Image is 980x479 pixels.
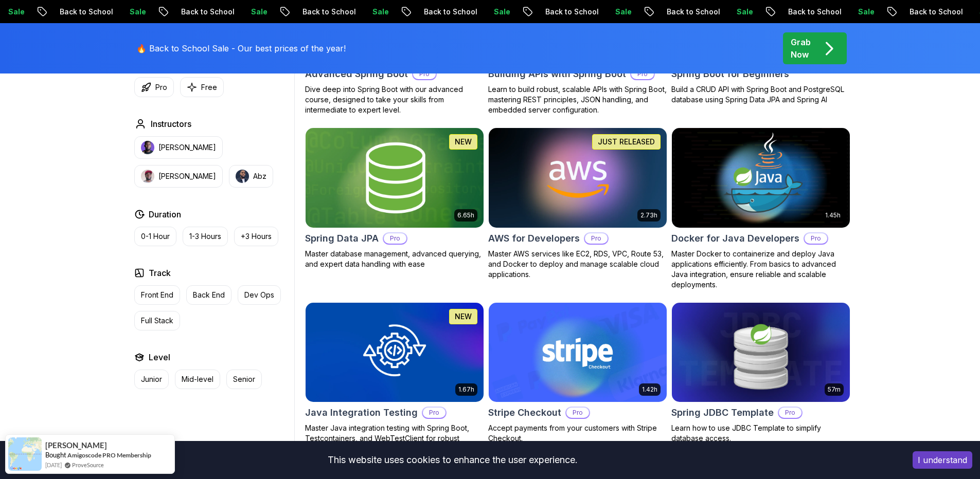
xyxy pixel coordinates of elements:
p: 6.65h [457,211,474,219]
h2: Spring Boot for Beginners [671,67,789,81]
p: NEW [455,137,472,147]
img: Spring JDBC Template card [672,303,850,402]
p: JUST RELEASED [598,137,655,147]
img: AWS for Developers card [489,128,667,228]
p: Master database management, advanced querying, and expert data handling with ease [305,249,484,269]
p: Sale [93,7,126,17]
p: Back End [193,290,225,300]
p: Sale [457,7,490,17]
a: AWS for Developers card2.73hJUST RELEASEDAWS for DevelopersProMaster AWS services like EC2, RDS, ... [488,127,667,280]
h2: Building APIs with Spring Boot [488,67,626,81]
p: 🔥 Back to School Sale - Our best prices of the year! [136,42,346,54]
p: 1.42h [642,385,657,394]
img: Stripe Checkout card [489,303,667,402]
button: Senior [226,370,262,389]
span: [PERSON_NAME] [45,441,107,450]
p: 2.73h [640,211,657,219]
div: This website uses cookies to enhance the user experience. [8,449,897,471]
button: instructor imgAbz [229,165,273,188]
p: Mid-level [182,374,213,384]
button: Dev Ops [238,285,281,305]
p: Grab Now [791,36,811,61]
p: Abz [253,171,266,181]
p: Pro [566,408,589,418]
p: Sale [336,7,369,17]
h2: Track [149,267,171,279]
img: instructor img [141,141,154,154]
span: [DATE] [45,460,62,469]
h2: AWS for Developers [488,231,580,246]
p: Dev Ops [244,290,274,300]
img: Spring Data JPA card [301,125,488,230]
button: 1-3 Hours [183,227,228,246]
p: 57m [828,385,841,394]
p: Back to School [873,7,943,17]
p: Learn to build robust, scalable APIs with Spring Boot, mastering REST principles, JSON handling, ... [488,84,667,115]
p: 0-1 Hour [141,231,170,242]
button: Junior [134,370,169,389]
h2: Spring JDBC Template [671,406,774,420]
p: Junior [141,374,162,384]
button: Mid-level [175,370,220,389]
h2: Level [149,351,170,363]
p: Back to School [752,7,822,17]
a: ProveSource [72,460,104,469]
p: Sale [579,7,612,17]
p: Dive deep into Spring Boot with our advanced course, designed to take your skills from intermedia... [305,84,484,115]
button: 0-1 Hour [134,227,176,246]
p: Pro [631,69,654,79]
button: Back End [186,285,231,305]
button: Free [180,77,224,97]
p: Sale [943,7,976,17]
button: instructor img[PERSON_NAME] [134,136,223,159]
h2: Advanced Spring Boot [305,67,408,81]
p: Pro [423,408,446,418]
p: Build a CRUD API with Spring Boot and PostgreSQL database using Spring Data JPA and Spring AI [671,84,850,105]
p: Master AWS services like EC2, RDS, VPC, Route 53, and Docker to deploy and manage scalable cloud ... [488,249,667,280]
h2: Duration [149,208,181,220]
p: [PERSON_NAME] [158,142,216,153]
button: Accept cookies [913,451,972,469]
p: Front End [141,290,173,300]
p: Pro [155,82,167,93]
button: Pro [134,77,174,97]
span: Bought [45,451,66,459]
p: NEW [455,311,472,322]
p: Master Java integration testing with Spring Boot, Testcontainers, and WebTestClient for robust ap... [305,423,484,454]
p: Pro [413,69,436,79]
p: 1.45h [825,211,841,219]
img: provesource social proof notification image [8,437,42,471]
a: Java Integration Testing card1.67hNEWJava Integration TestingProMaster Java integration testing w... [305,302,484,454]
p: Back to School [630,7,700,17]
p: Pro [805,233,827,244]
button: Front End [134,285,180,305]
p: Full Stack [141,316,173,326]
p: Back to School [23,7,93,17]
h2: Docker for Java Developers [671,231,799,246]
img: Java Integration Testing card [306,303,484,402]
p: Accept payments from your customers with Stripe Checkout. [488,423,667,444]
h2: Java Integration Testing [305,406,418,420]
p: Back to School [387,7,457,17]
a: Spring JDBC Template card57mSpring JDBC TemplateProLearn how to use JDBC Template to simplify dat... [671,302,850,444]
p: 1.67h [458,385,474,394]
p: Back to School [266,7,336,17]
a: Amigoscode PRO Membership [67,451,151,459]
h2: Instructors [151,118,191,130]
a: Stripe Checkout card1.42hStripe CheckoutProAccept payments from your customers with Stripe Checkout. [488,302,667,444]
button: +3 Hours [234,227,278,246]
p: 1-3 Hours [189,231,221,242]
p: Sale [822,7,854,17]
p: Senior [233,374,255,384]
img: instructor img [141,170,154,183]
h2: Stripe Checkout [488,406,561,420]
button: instructor img[PERSON_NAME] [134,165,223,188]
p: +3 Hours [241,231,272,242]
p: Sale [700,7,733,17]
button: Full Stack [134,311,180,330]
h2: Spring Data JPA [305,231,379,246]
p: Pro [779,408,801,418]
p: Learn how to use JDBC Template to simplify database access. [671,423,850,444]
p: Free [201,82,217,93]
img: Docker for Java Developers card [672,128,850,228]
